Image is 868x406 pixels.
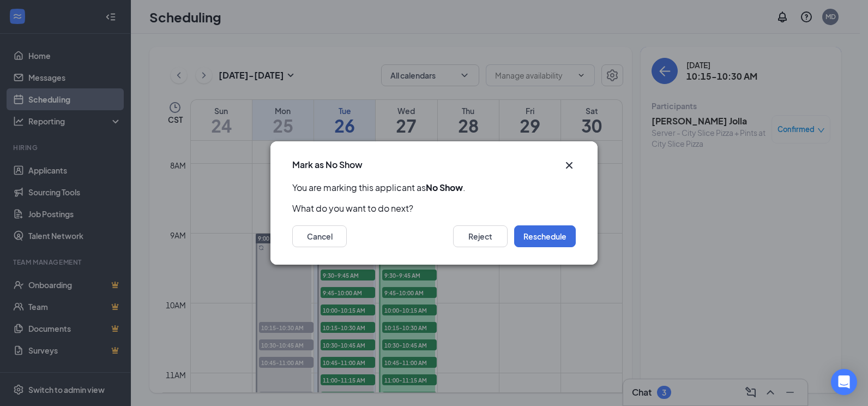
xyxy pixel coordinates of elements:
p: What do you want to do next? [292,202,576,214]
p: You are marking this applicant as . [292,182,576,194]
div: Open Intercom Messenger [831,369,857,395]
button: Cancel [292,225,347,247]
button: Reschedule [514,225,576,247]
h3: Mark as No Show [292,159,363,171]
button: Reject [453,225,508,247]
svg: Cross [563,159,576,172]
b: No Show [426,182,463,193]
button: Close [563,159,576,172]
